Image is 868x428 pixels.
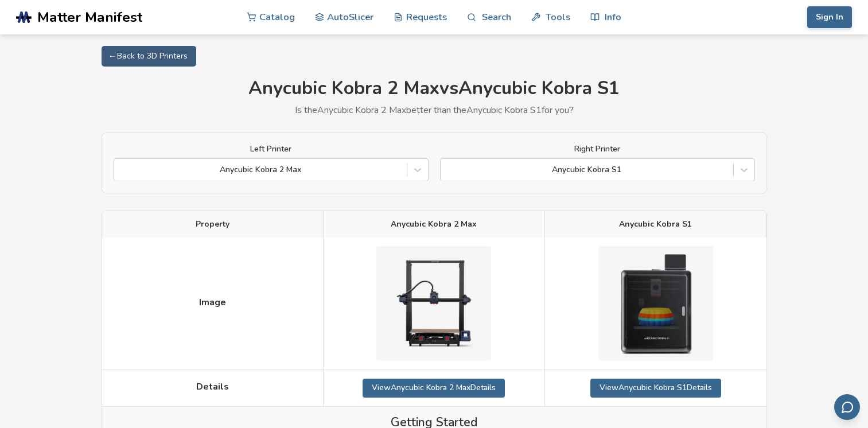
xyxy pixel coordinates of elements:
[196,382,229,392] span: Details
[199,297,226,308] span: Image
[114,145,429,154] label: Left Printer
[598,246,713,361] img: Anycubic Kobra S1
[590,379,721,397] a: ViewAnycubic Kobra S1Details
[834,394,860,420] button: Send feedback via email
[196,220,229,229] span: Property
[619,220,692,229] span: Anycubic Kobra S1
[120,165,122,174] input: Anycubic Kobra 2 Max
[102,78,767,99] h1: Anycubic Kobra 2 Max vs Anycubic Kobra S1
[363,379,505,397] a: ViewAnycubic Kobra 2 MaxDetails
[37,9,142,25] span: Matter Manifest
[807,6,852,28] button: Sign In
[440,145,755,154] label: Right Printer
[376,246,491,361] img: Anycubic Kobra 2 Max
[102,46,196,67] a: ← Back to 3D Printers
[102,105,767,115] p: Is the Anycubic Kobra 2 Max better than the Anycubic Kobra S1 for you?
[391,220,477,229] span: Anycubic Kobra 2 Max
[446,165,449,174] input: Anycubic Kobra S1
